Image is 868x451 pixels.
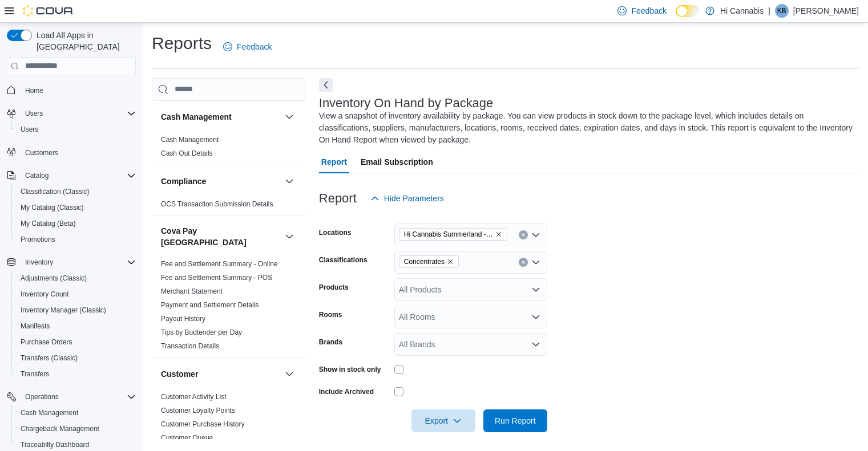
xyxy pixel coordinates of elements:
[161,433,213,442] span: Customer Queue
[282,174,296,188] button: Compliance
[16,335,136,349] span: Purchase Orders
[161,420,245,429] span: Customer Purchase History
[319,283,349,292] label: Products
[161,200,273,209] span: OCS Transaction Submission Details
[161,342,219,351] span: Transaction Details
[399,255,459,268] span: Concentrates
[161,176,280,187] button: Compliance
[16,406,136,420] span: Cash Management
[319,192,357,205] h3: Report
[319,365,381,374] label: Show in stock only
[32,30,136,52] span: Load All Apps in [GEOGRAPHIC_DATA]
[531,230,540,239] button: Open list of options
[161,287,223,296] span: Merchant Statement
[161,111,280,123] button: Cash Management
[793,4,859,18] p: [PERSON_NAME]
[319,96,494,110] h3: Inventory On Hand by Package
[161,136,219,144] a: Cash Management
[16,422,104,436] a: Chargeback Management
[319,78,333,92] button: Next
[21,235,55,244] span: Promotions
[777,4,786,18] span: KB
[21,169,136,182] span: Catalog
[11,334,140,350] button: Purchase Orders
[21,369,49,379] span: Transfers
[319,110,853,146] div: View a snapshot of inventory availability by package. You can view products in stock down to the ...
[161,176,206,187] h3: Compliance
[11,184,140,200] button: Classification (Classic)
[16,351,136,365] span: Transfers (Classic)
[495,415,536,426] span: Run Report
[16,233,60,246] a: Promotions
[11,286,140,302] button: Inventory Count
[16,303,111,317] a: Inventory Manager (Classic)
[161,274,272,282] a: Fee and Settlement Summary - POS
[21,83,136,97] span: Home
[399,228,507,241] span: Hi Cannabis Summerland -- 450277
[161,300,259,310] span: Payment and Settlement Details
[161,287,223,295] a: Merchant Statement
[319,255,368,265] label: Classifications
[321,151,347,173] span: Report
[531,340,540,349] button: Open list of options
[16,335,77,349] a: Purchase Orders
[282,230,296,243] button: Cova Pay [GEOGRAPHIC_DATA]
[11,366,140,382] button: Transfers
[720,4,764,18] p: Hi Cannabis
[676,5,700,17] input: Dark Mode
[2,144,140,161] button: Customers
[161,393,227,401] a: Customer Activity List
[161,328,242,336] a: Tips by Budtender per Day
[21,146,63,160] a: Customers
[11,421,140,437] button: Chargeback Management
[21,408,78,417] span: Cash Management
[16,123,43,136] a: Users
[531,312,540,322] button: Open list of options
[21,203,84,212] span: My Catalog (Classic)
[25,86,43,95] span: Home
[21,354,78,363] span: Transfers (Classic)
[11,350,140,366] button: Transfers (Classic)
[2,82,140,99] button: Home
[16,406,83,420] a: Cash Management
[16,351,82,365] a: Transfers (Classic)
[161,342,219,350] a: Transaction Details
[16,185,94,198] a: Classification (Classic)
[519,230,528,239] button: Clear input
[161,392,227,401] span: Customer Activity List
[161,273,272,282] span: Fee and Settlement Summary - POS
[21,255,136,269] span: Inventory
[161,315,205,323] a: Payout History
[25,258,53,267] span: Inventory
[237,41,272,52] span: Feedback
[16,287,74,301] a: Inventory Count
[282,110,296,124] button: Cash Management
[161,368,198,380] h3: Customer
[152,197,305,216] div: Compliance
[11,216,140,231] button: My Catalog (Beta)
[319,387,374,396] label: Include Archived
[21,322,50,331] span: Manifests
[16,319,136,333] span: Manifests
[11,231,140,247] button: Promotions
[319,228,352,237] label: Locations
[21,274,87,283] span: Adjustments (Classic)
[16,217,80,230] a: My Catalog (Beta)
[366,187,449,210] button: Hide Parameters
[16,319,54,333] a: Manifests
[21,107,136,120] span: Users
[16,233,136,246] span: Promotions
[775,4,789,18] div: Kevin Brown
[21,107,47,120] button: Users
[21,290,69,299] span: Inventory Count
[219,35,276,58] a: Feedback
[21,169,53,182] button: Catalog
[2,105,140,121] button: Users
[16,367,54,381] a: Transfers
[21,390,136,404] span: Operations
[16,201,136,214] span: My Catalog (Classic)
[447,258,454,265] button: Remove Concentrates from selection in this group
[161,420,245,428] a: Customer Purchase History
[161,135,219,144] span: Cash Management
[161,407,235,415] a: Customer Loyalty Points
